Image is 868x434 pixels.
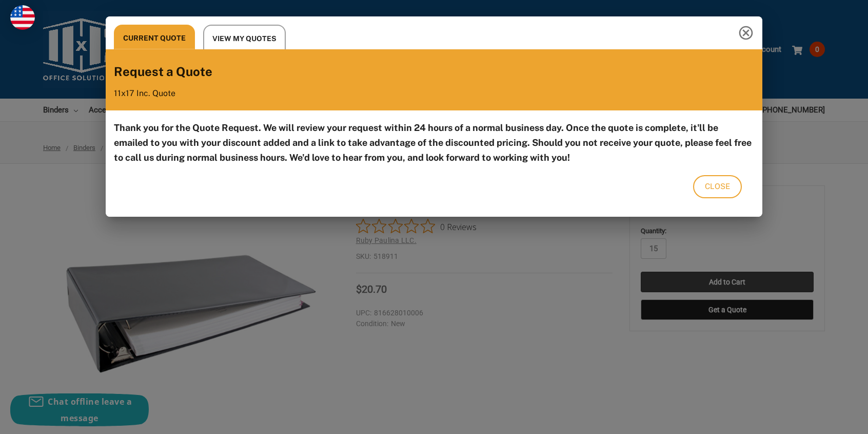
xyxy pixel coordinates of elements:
[10,5,35,30] img: duty and tax information for United States
[114,64,754,80] h4: Request a Quote
[729,16,762,49] button: Close this quote dialog
[123,32,186,45] span: Current Quote
[212,32,277,45] span: View My Quotes
[114,121,754,165] h6: Thank you for the Quote Request. We will review your request within 24 hours of a normal business...
[705,180,730,193] span: Close
[693,175,742,198] button: Close the quote dialog
[114,88,754,98] p: 11x17 Inc. Quote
